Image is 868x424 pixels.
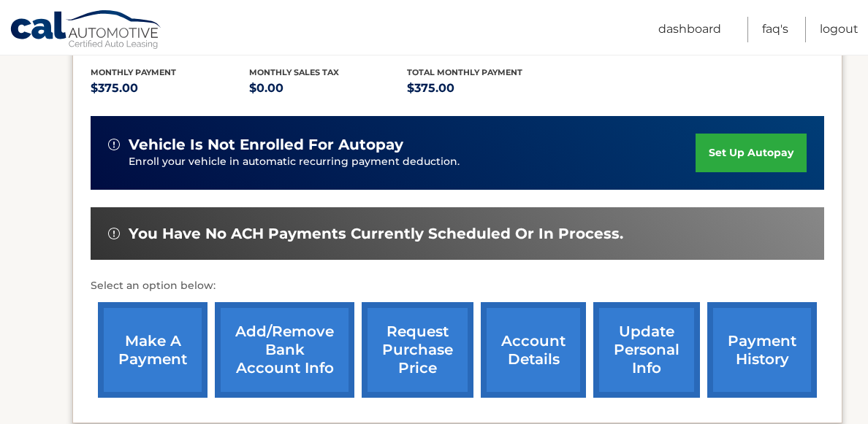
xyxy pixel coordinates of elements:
a: payment history [707,302,817,398]
p: Select an option below: [91,277,824,295]
img: alert-white.svg [108,139,120,150]
span: Total Monthly Payment [407,67,522,77]
span: Monthly Payment [91,67,176,77]
a: update personal info [593,302,700,398]
a: set up autopay [696,134,807,172]
a: Cal Automotive [9,9,163,52]
a: FAQ's [762,17,788,42]
p: $375.00 [91,78,249,99]
a: Add/Remove bank account info [215,302,354,398]
a: Logout [820,17,859,42]
a: make a payment [98,302,208,398]
span: vehicle is not enrolled for autopay [129,136,403,154]
p: Enroll your vehicle in automatic recurring payment deduction. [129,154,696,170]
a: Dashboard [658,17,721,42]
p: $375.00 [407,78,566,99]
img: alert-white.svg [108,228,120,239]
a: request purchase price [362,302,473,398]
p: $0.00 [249,78,408,99]
a: account details [481,302,586,398]
span: Monthly sales Tax [249,67,339,77]
span: You have no ACH payments currently scheduled or in process. [129,225,623,243]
